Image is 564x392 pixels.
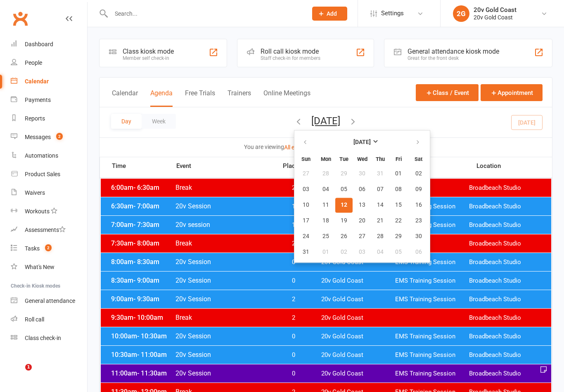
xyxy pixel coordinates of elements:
a: Reports [11,109,87,128]
div: What's New [25,264,55,270]
div: 20v Gold Coast [474,14,517,21]
span: EMS Training Session [395,351,469,359]
small: Wednesday [357,156,367,162]
span: 01 [395,170,402,177]
div: Product Sales [25,171,60,177]
span: 26 [341,233,347,240]
span: 0 [272,351,315,359]
small: Saturday [415,156,422,162]
input: Search... [109,8,301,19]
div: 20v Gold Coast [474,6,517,14]
span: 25 [322,233,329,240]
a: Calendar [11,72,87,91]
span: Break [175,239,272,247]
span: 18 [322,217,329,224]
button: Week [142,114,176,129]
span: Event [176,162,277,170]
span: Broadbeach Studio [469,314,543,322]
button: 13 [353,198,371,213]
iframe: Intercom live chat [8,364,28,384]
span: 21 [377,217,384,224]
span: 20v Gold Coast [321,277,395,285]
span: - 8:30am [133,258,159,266]
span: 20v Session [175,332,272,340]
span: 09 [415,186,422,193]
span: EMS Training Session [395,277,469,285]
button: 24 [295,229,316,244]
span: 28 [377,233,384,240]
span: Broadbeach Studio [469,333,543,340]
span: 28 [322,170,329,177]
span: 19 [341,217,347,224]
button: Trainers [227,89,251,107]
button: 12 [335,198,353,213]
span: - 11:00am [137,351,167,359]
button: 30 [408,229,429,244]
span: Add [327,10,337,17]
div: Reports [25,115,45,122]
button: Free Trials [185,89,215,107]
button: 23 [408,213,429,228]
div: Tasks [25,245,40,252]
span: 16 [415,202,422,208]
div: Assessments [25,227,66,233]
span: 23 [415,217,422,224]
span: 20v Session [175,276,272,284]
span: 20v Session [175,258,272,266]
button: Agenda [150,89,173,107]
span: - 9:30am [133,295,159,303]
a: Workouts [11,202,87,221]
span: - 8:00am [133,239,159,247]
small: Monday [321,156,331,162]
button: 08 [390,182,407,197]
span: Break [175,314,272,321]
div: People [25,59,42,66]
span: 29 [341,170,347,177]
span: 2 [272,240,315,248]
button: 19 [335,213,353,228]
small: Sunday [301,156,310,162]
div: 2G [453,5,469,22]
span: 20v Session [175,369,272,377]
button: 05 [390,245,407,260]
span: EMS Training Session [395,258,469,266]
span: Settings [381,4,404,23]
a: Waivers [11,184,87,202]
div: Roll call kiosk mode [261,47,320,55]
small: Tuesday [339,156,348,162]
span: Broadbeach Studio [469,240,543,248]
button: 31 [295,245,316,260]
span: 30 [415,233,422,240]
span: 11 [322,202,329,208]
span: 17 [303,217,309,224]
button: 11 [317,198,334,213]
button: 05 [335,182,353,197]
span: EMS Training Session [395,203,469,210]
small: Friday [396,156,402,162]
span: - 7:30am [133,221,159,229]
div: Waivers [25,189,45,196]
span: - 10:30am [137,332,167,340]
div: Class check-in [25,335,61,341]
button: 14 [372,198,389,213]
span: 0 [272,370,315,378]
button: 27 [353,229,371,244]
span: - 7:00am [133,202,159,210]
div: General attendance [25,298,75,304]
small: Thursday [376,156,385,162]
span: 10:30am [109,351,175,359]
span: 05 [341,186,347,193]
button: 01 [317,245,334,260]
div: Payments [25,97,51,103]
span: Broadbeach Studio [469,370,543,378]
button: 18 [317,213,334,228]
span: 20v Gold Coast [321,351,395,359]
div: Roll call [25,316,44,323]
a: Tasks 2 [11,239,87,258]
span: 06 [359,186,365,193]
button: 29 [335,166,353,181]
button: 28 [317,166,334,181]
a: Dashboard [11,35,87,54]
span: 13 [359,202,365,208]
a: Payments [11,91,87,109]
